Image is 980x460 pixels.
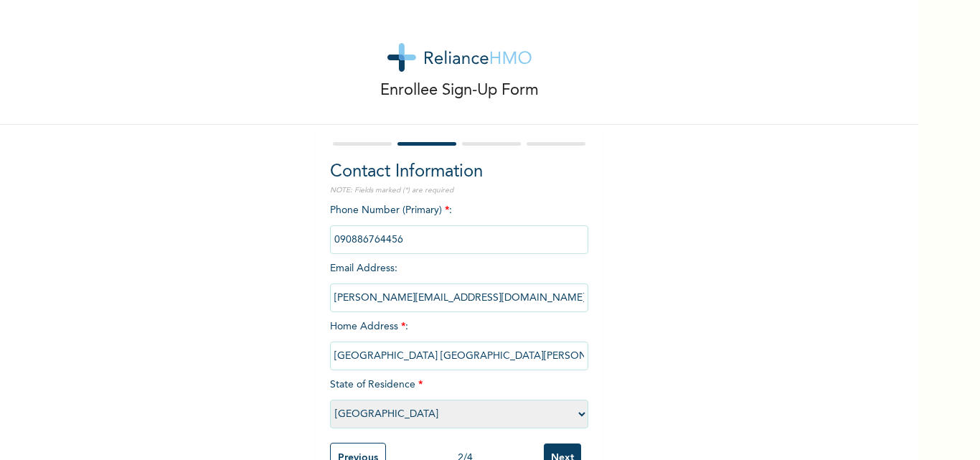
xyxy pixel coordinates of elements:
[380,79,539,103] p: Enrollee Sign-Up Form
[330,283,588,312] input: Enter email Address
[330,380,588,419] span: State of Residence
[387,43,532,72] img: logo
[330,159,588,185] h2: Contact Information
[330,321,588,361] span: Home Address :
[330,263,588,303] span: Email Address :
[330,225,588,254] input: Enter Primary Phone Number
[330,342,588,370] input: Enter home address
[330,205,588,245] span: Phone Number (Primary) :
[330,185,588,196] p: NOTE: Fields marked (*) are required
